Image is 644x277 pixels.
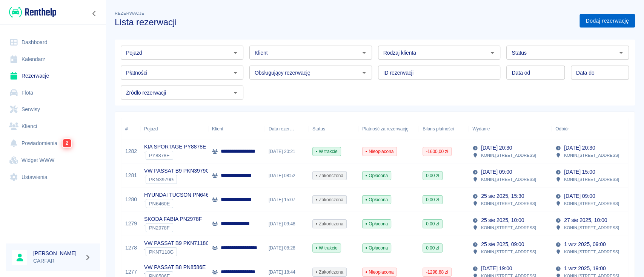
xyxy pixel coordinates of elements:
button: Otwórz [616,47,626,58]
span: PKN3979G [146,177,177,182]
span: Nieopłacona [363,148,397,155]
div: Odbiór [555,118,569,139]
span: Opłacona [363,172,391,179]
button: Sort [294,124,305,134]
div: Bilans płatności [423,118,454,139]
div: [DATE] 08:52 [265,164,309,188]
span: Opłacona [363,245,391,251]
a: Renthelp logo [6,6,56,18]
a: 1281 [125,171,137,179]
button: Sort [490,124,500,134]
a: Dodaj rezerwację [579,14,635,28]
p: KONIN , [STREET_ADDRESS] [481,224,536,231]
p: 1 wrz 2025, 09:00 [564,240,606,248]
span: PN2978F [146,225,173,231]
button: Otwórz [230,67,241,78]
span: PKN7118G [146,249,177,255]
div: Wydanie [469,118,552,139]
p: 25 sie 2025, 15:30 [481,192,524,200]
button: Otwórz [487,47,498,58]
p: KONIN , [STREET_ADDRESS] [564,248,619,255]
h6: [PERSON_NAME] [33,249,81,257]
a: Serwisy [6,101,100,118]
p: CARFAR [33,257,81,265]
a: 1280 [125,196,137,204]
a: 1282 [125,147,137,155]
p: KONIN , [STREET_ADDRESS] [481,248,536,255]
p: 1 wrz 2025, 19:00 [564,265,606,272]
div: Bilans płatności [419,118,469,139]
button: Sort [569,124,579,134]
div: Status [309,118,358,139]
div: ` [144,151,206,160]
a: Powiadomienia2 [6,135,100,152]
div: Płatność za rezerwację [362,118,409,139]
span: 0,00 zł [423,172,442,179]
p: VW PASSAT B9 PKN7118G [144,239,210,247]
p: 25 sie 2025, 09:00 [481,240,524,248]
button: Otwórz [230,87,241,98]
a: Rezerwacje [6,67,100,84]
p: KONIN , [STREET_ADDRESS] [481,176,536,183]
a: Kalendarz [6,51,100,68]
span: Opłacona [363,196,391,203]
p: [DATE] 09:00 [564,192,595,200]
div: Wydanie [472,118,490,139]
span: PN6460E [146,201,173,207]
button: Otwórz [230,47,241,58]
p: KIA SPORTAGE PY8878E [144,143,206,151]
p: KONIN , [STREET_ADDRESS] [564,200,619,207]
a: 1279 [125,220,137,228]
span: -1298,88 zł [423,269,451,275]
p: KONIN , [STREET_ADDRESS] [481,200,536,207]
div: # [125,118,128,139]
a: Klienci [6,118,100,135]
button: Otwórz [359,67,369,78]
div: ` [144,247,210,256]
p: [DATE] 09:00 [481,168,512,176]
p: KONIN , [STREET_ADDRESS] [564,224,619,231]
a: Dashboard [6,34,100,51]
p: 25 sie 2025, 10:00 [481,216,524,224]
p: [DATE] 15:00 [564,168,595,176]
h3: Lista rezerwacji [115,17,573,28]
p: VW PASSAT B9 PKN3979G [144,167,210,175]
p: KONIN , [STREET_ADDRESS] [564,176,619,183]
div: Klient [208,118,265,139]
div: [DATE] 09:48 [265,212,309,236]
div: Odbiór [552,118,635,139]
div: Status [312,118,325,139]
div: [DATE] 08:28 [265,236,309,260]
span: Zakończona [313,220,346,227]
span: Zakończona [313,269,346,275]
input: DD.MM.YYYY [571,66,629,80]
div: ` [144,199,215,208]
p: SKODA FABIA PN2978F [144,215,202,223]
div: # [121,118,140,139]
a: 1277 [125,268,137,276]
span: -1600,00 zł [423,148,451,155]
div: Pojazd [144,118,158,139]
a: Widget WWW [6,152,100,169]
p: [DATE] 19:00 [481,265,512,272]
span: W trakcie [313,148,341,155]
div: Data rezerwacji [269,118,294,139]
span: Zakończona [313,172,346,179]
p: VW PASSAT B8 PN8586E [144,263,206,271]
span: Nieopłacona [363,269,397,275]
div: ` [144,223,202,232]
span: 0,00 zł [423,220,442,227]
p: [DATE] 20:30 [481,144,512,152]
button: Otwórz [359,47,369,58]
img: Renthelp logo [9,6,56,18]
span: Rezerwacje [115,11,144,15]
a: 1278 [125,244,137,252]
span: W trakcie [313,245,341,251]
p: KONIN , [STREET_ADDRESS] [564,152,619,159]
div: ` [144,175,210,184]
input: DD.MM.YYYY [506,66,564,80]
p: HYUNDAI TUCSON PN6460E [144,191,215,199]
span: 2 [63,139,71,147]
div: [DATE] 20:21 [265,139,309,164]
p: 27 sie 2025, 10:00 [564,216,607,224]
